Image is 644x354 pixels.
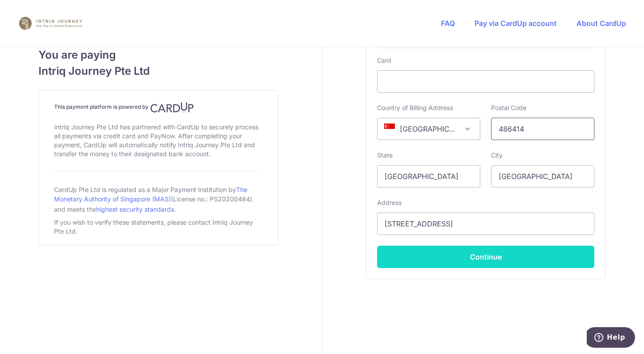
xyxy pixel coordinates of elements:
[377,56,391,65] label: Card
[441,19,455,28] a: FAQ
[385,76,587,87] iframe: Secure card payment input frame
[377,198,402,207] label: Address
[377,246,594,268] button: Continue
[377,118,480,140] span: Singapore
[587,327,635,350] iframe: Opens a widget where you can find more information
[38,63,278,79] span: Intriq Journey Pte Ltd
[491,103,526,112] label: Postal Code
[576,19,626,28] a: About CardUp
[54,182,263,216] div: CardUp Pte Ltd is regulated as a Major Payment Institution by (License no.: PS20200484) and meets...
[377,151,393,160] label: State
[54,121,263,160] div: Intriq Journey Pte Ltd has partnered with CardUp to securely process all payments via credit card...
[377,103,453,112] label: Country of Billing Address
[150,102,194,113] img: CardUp
[491,118,594,140] input: Example 123456
[475,19,557,28] a: Pay via CardUp account
[54,102,263,113] h4: This payment platform is powered by
[38,47,278,63] span: You are paying
[96,205,174,213] a: highest security standards
[54,216,263,238] div: If you wish to verify these statements, please contact Intriq Journey Pte Ltd.
[491,151,503,160] label: City
[377,118,480,140] span: Singapore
